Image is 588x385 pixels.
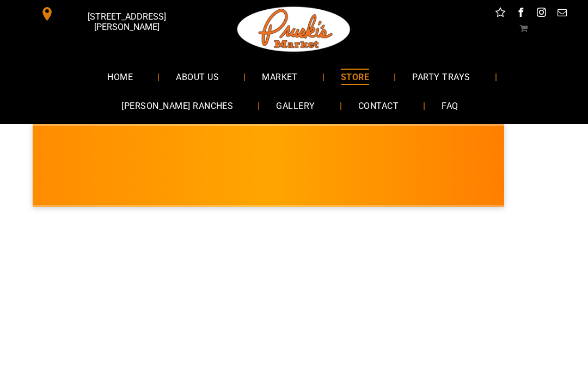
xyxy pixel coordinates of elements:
[324,62,385,91] a: STORE
[105,91,249,120] a: [PERSON_NAME] RANCHES
[514,5,528,22] a: facebook
[246,62,314,91] a: MARKET
[160,62,235,91] a: ABOUT US
[425,91,474,120] a: FAQ
[535,5,549,22] a: instagram
[260,91,331,120] a: GALLERY
[342,91,415,120] a: CONTACT
[91,62,149,91] a: HOME
[555,5,569,22] a: email
[396,62,486,91] a: PARTY TRAYS
[493,5,507,22] a: Social network
[57,6,197,38] span: [STREET_ADDRESS][PERSON_NAME]
[33,5,199,22] a: [STREET_ADDRESS][PERSON_NAME]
